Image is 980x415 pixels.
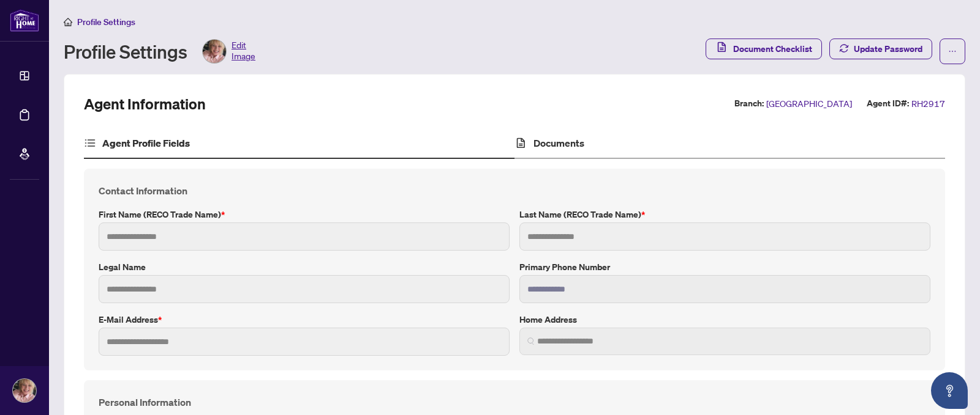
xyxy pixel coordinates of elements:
[99,183,930,198] h4: Contact Information
[533,136,584,150] h4: Documents
[706,39,822,59] button: Document Checklist
[99,208,510,221] label: First Name (RECO Trade Name)
[911,97,945,111] span: RH2917
[84,94,206,114] h2: Agent Information
[527,337,535,345] img: search_icon
[232,39,255,64] span: Edit Image
[102,136,190,150] h4: Agent Profile Fields
[99,260,510,274] label: Legal Name
[519,260,930,274] label: Primary Phone Number
[519,313,930,326] label: Home Address
[519,208,930,221] label: Last Name (RECO Trade Name)
[203,40,226,63] img: Profile Icon
[99,395,930,409] h4: Personal Information
[64,39,255,64] div: Profile Settings
[13,379,36,402] img: Profile Icon
[867,97,909,111] label: Agent ID#:
[829,39,932,59] button: Update Password
[948,47,957,56] span: ellipsis
[77,17,135,28] span: Profile Settings
[734,97,764,111] label: Branch:
[931,372,968,409] button: Open asap
[733,39,812,59] span: Document Checklist
[10,9,39,32] img: logo
[854,39,922,59] span: Update Password
[64,18,72,26] span: home
[766,97,852,111] span: [GEOGRAPHIC_DATA]
[99,313,510,326] label: E-mail Address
